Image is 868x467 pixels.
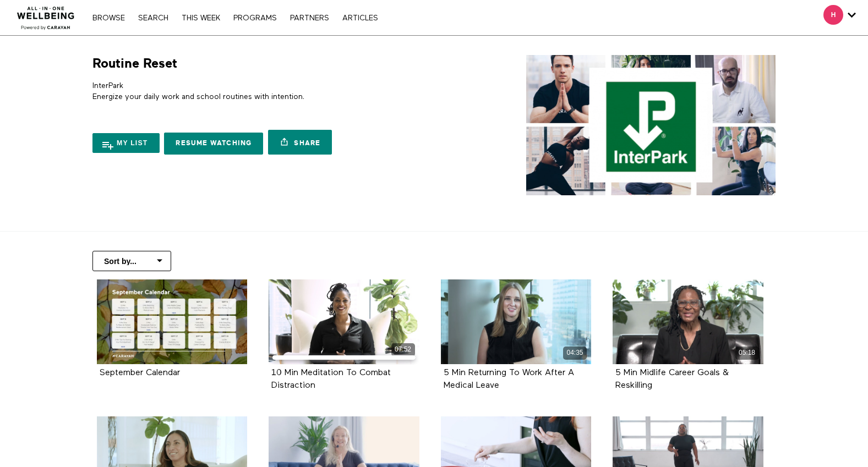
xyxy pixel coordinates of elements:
[269,279,419,364] a: 10 Min Meditation To Combat Distraction 07:52
[615,369,729,389] a: 5 Min Midlife Career Goals & Reskilling
[391,343,415,356] div: 07:52
[176,14,226,22] a: THIS WEEK
[285,14,335,22] a: PARTNERS
[87,12,383,23] nav: Primary
[100,369,180,377] a: September Calendar
[444,369,574,389] a: 5 Min Returning To Work After A Medical Leave
[526,55,776,195] img: Routine Reset
[735,347,759,359] div: 05:18
[441,279,592,364] a: 5 Min Returning To Work After A Medical Leave 04:35
[271,369,391,389] a: 10 Min Meditation To Combat Distraction
[164,133,263,155] a: Resume Watching
[92,80,430,103] p: InterPark Energize your daily work and school routines with intention.
[97,279,248,364] a: September Calendar
[268,130,332,155] a: Share
[92,55,177,72] h1: Routine Reset
[613,279,763,364] a: 5 Min Midlife Career Goals & Reskilling 05:18
[92,133,160,153] button: My list
[563,347,587,359] div: 04:35
[228,14,282,22] a: PROGRAMS
[133,14,174,22] a: Search
[87,14,130,22] a: Browse
[337,14,384,22] a: ARTICLES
